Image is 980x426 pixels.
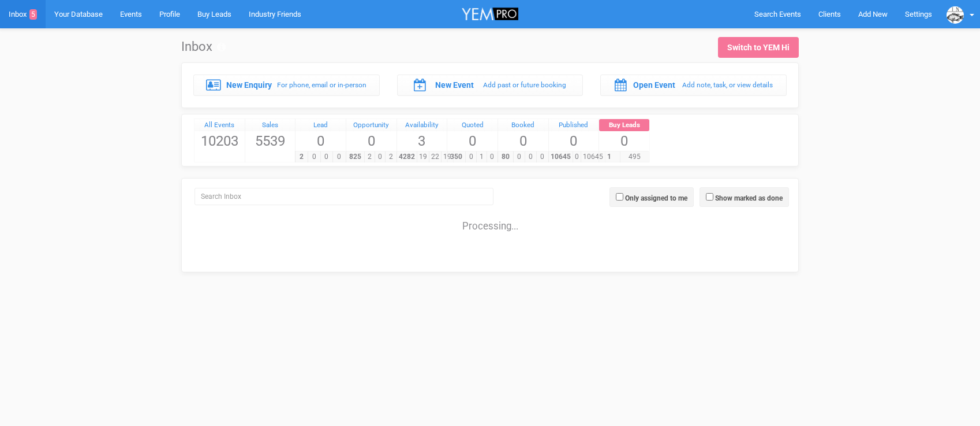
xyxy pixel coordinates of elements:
span: 3 [397,131,447,151]
span: 5 [29,9,37,20]
span: 825 [346,151,365,162]
span: 0 [465,151,476,162]
small: Add past or future booking [483,81,566,89]
input: Search Inbox [194,188,493,205]
span: 0 [498,131,548,151]
label: Only assigned to me [625,193,687,203]
a: New Event Add past or future booking [397,75,583,95]
span: 0 [513,151,525,162]
span: 19 [417,151,429,162]
span: 0 [320,151,334,162]
span: 10645 [581,151,605,162]
a: All Events [194,119,245,132]
span: 4282 [397,151,417,162]
span: 2 [385,151,396,162]
span: 5539 [245,131,296,151]
label: New Event [435,79,474,91]
span: 10203 [194,131,245,151]
label: Show marked as done [715,193,783,203]
span: 2 [364,151,375,162]
a: Quoted [447,119,498,132]
span: 0 [346,131,397,151]
label: Open Event [633,79,675,91]
a: Availability [397,119,447,132]
span: 0 [525,151,537,162]
span: Clients [818,10,841,18]
span: 19 [441,151,454,162]
span: 0 [599,131,649,151]
small: Add note, task, or view details [682,81,773,89]
span: 0 [375,151,386,162]
span: 22 [429,151,442,162]
span: 10645 [548,151,573,162]
a: Buy Leads [599,119,649,132]
span: 80 [498,151,514,162]
span: 2 [295,151,308,162]
a: Open Event Add note, task, or view details [600,75,787,95]
span: 1 [476,151,487,162]
a: Lead [296,119,346,132]
a: Booked [498,119,548,132]
span: 0 [549,131,599,151]
small: For phone, email or in-person [277,81,366,89]
span: 0 [573,151,581,162]
span: Search Events [754,10,801,18]
a: Sales [245,119,296,132]
span: 1 [599,151,620,162]
span: 350 [447,151,466,162]
label: New Enquiry [226,79,272,91]
span: 495 [620,151,649,162]
span: 0 [296,131,346,151]
h1: Inbox [181,40,226,54]
span: 0 [447,131,498,151]
a: New Enquiry For phone, email or in-person [193,75,380,95]
span: Add New [858,10,888,18]
div: Processing... [185,208,795,231]
span: 0 [487,151,498,162]
div: Switch to YEM Hi [727,42,790,53]
span: 0 [332,151,346,162]
span: 0 [308,151,321,162]
a: Switch to YEM Hi [718,37,799,58]
a: Opportunity [346,119,397,132]
img: data [947,6,964,24]
span: 0 [536,151,548,162]
a: Published [549,119,599,132]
